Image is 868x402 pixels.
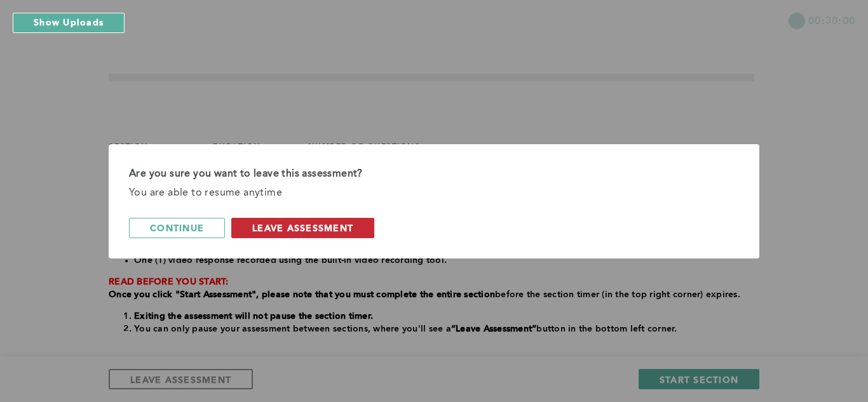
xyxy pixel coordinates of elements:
button: leave assessment [231,218,374,238]
button: continue [129,218,225,238]
button: Show Uploads [13,13,125,33]
span: leave assessment [252,222,353,234]
span: continue [150,222,204,234]
div: Are you sure you want to leave this assessment? [129,164,739,184]
div: You are able to resume anytime [129,184,739,203]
